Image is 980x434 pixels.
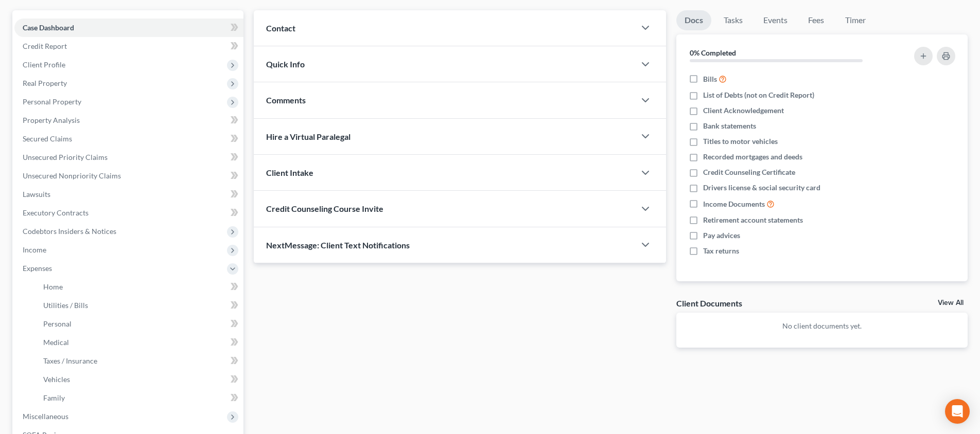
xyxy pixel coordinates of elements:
span: Case Dashboard [23,23,74,32]
a: Family [35,389,243,407]
a: Vehicles [35,370,243,389]
a: Unsecured Priority Claims [14,148,243,167]
a: Utilities / Bills [35,296,243,315]
span: Home [43,282,63,291]
a: View All [938,299,964,306]
span: Property Analysis [23,116,80,124]
a: Executory Contracts [14,204,243,222]
a: Unsecured Nonpriority Claims [14,167,243,185]
span: Credit Counseling Course Invite [266,204,383,213]
span: Client Intake [266,168,313,177]
span: Credit Report [23,42,67,50]
a: Property Analysis [14,111,243,130]
a: Lawsuits [14,185,243,204]
span: Secured Claims [23,134,72,143]
span: Hire a Virtual Paralegal [266,132,351,141]
a: Fees [800,10,833,30]
span: Income [23,245,46,254]
span: Bank statements [703,121,756,131]
a: Case Dashboard [14,19,243,37]
span: Income Documents [703,199,765,209]
span: Titles to motor vehicles [703,136,778,147]
p: No client documents yet. [685,321,959,331]
span: Unsecured Nonpriority Claims [23,171,121,180]
a: Personal [35,315,243,333]
a: Credit Report [14,37,243,56]
span: Codebtors Insiders & Notices [23,227,116,236]
span: Drivers license & social security card [703,183,820,193]
span: Family [43,393,65,402]
span: Real Property [23,79,67,87]
span: Taxes / Insurance [43,356,97,365]
a: Secured Claims [14,130,243,148]
span: Client Profile [23,60,65,69]
a: Tasks [715,10,751,30]
span: Executory Contracts [23,208,89,217]
span: Utilities / Bills [43,301,88,310]
strong: 0% Completed [690,48,736,57]
span: Tax returns [703,246,739,256]
a: Docs [676,10,711,30]
a: Events [755,10,796,30]
span: Quick Info [266,59,305,69]
span: List of Debts (not on Credit Report) [703,90,814,100]
div: Open Intercom Messenger [945,399,970,424]
a: Medical [35,333,243,352]
a: Timer [837,10,874,30]
a: Home [35,278,243,296]
span: Credit Counseling Certificate [703,167,795,177]
span: Medical [43,338,69,347]
span: Comments [266,95,306,105]
div: Client Documents [676,298,742,309]
span: Lawsuits [23,190,50,198]
a: Taxes / Insurance [35,352,243,370]
span: Personal [43,319,72,328]
span: Expenses [23,264,52,273]
span: Personal Property [23,97,81,106]
span: Retirement account statements [703,215,803,225]
span: NextMessage: Client Text Notifications [266,240,410,250]
span: Recorded mortgages and deeds [703,152,802,162]
span: Client Acknowledgement [703,105,784,116]
span: Unsecured Priority Claims [23,153,108,161]
span: Vehicles [43,375,70,384]
span: Bills [703,74,717,84]
span: Miscellaneous [23,412,68,421]
span: Pay advices [703,230,740,241]
span: Contact [266,23,295,33]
